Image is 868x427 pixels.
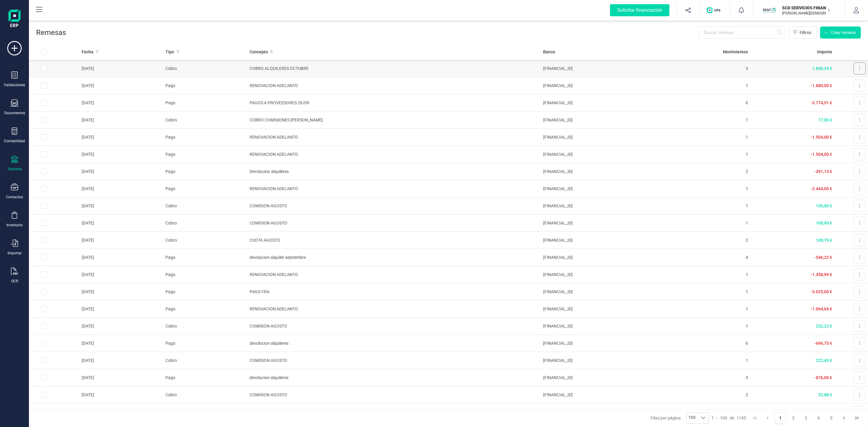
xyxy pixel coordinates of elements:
span: Pago [165,186,175,191]
span: Cobro [165,238,177,243]
span: Movimientos [723,49,748,55]
div: Row Selected f411767c-6a51-4a6f-a070-911bd41949ef [41,100,47,106]
td: RENOVACION ADELANTO [247,266,541,283]
span: -876,00 € [814,375,832,380]
td: [FINANCIAL_ID] [541,249,667,266]
td: COMISION AGOSTO [247,215,541,232]
td: [FINANCIAL_ID] [541,180,667,197]
td: 1 [667,146,750,163]
td: RENOVACION ADELANTO [247,300,541,318]
td: [DATE] [79,249,163,266]
td: [DATE] [79,369,163,386]
input: Buscar remesas [699,27,785,39]
span: 100,00 € [816,203,832,208]
td: [FINANCIAL_ID] [541,335,667,352]
td: 1 [667,215,750,232]
img: Logo de OPS [707,7,723,13]
span: Cobro [165,324,177,328]
span: Pago [165,135,175,140]
td: [DATE] [79,77,163,94]
span: -546,22 € [814,255,832,260]
span: Filtros [800,30,811,36]
td: COBRO COMISIONES [PERSON_NAME] [247,111,541,129]
img: Logo Finanedi [8,10,20,29]
p: [PERSON_NAME][DEMOGRAPHIC_DATA][DEMOGRAPHIC_DATA] [782,11,830,16]
td: devolucion alquiler septiembre [247,249,541,266]
td: [FINANCIAL_ID] [541,403,667,421]
button: Page 4 [813,412,824,424]
td: [FINANCIAL_ID] [541,300,667,318]
span: -696,75 € [814,341,832,346]
button: Crear remesa [820,27,861,39]
td: 6 [667,335,750,352]
div: Row Selected 8746d699-44e0-44d8-94e2-302d82589c44 [41,83,47,89]
td: [FINANCIAL_ID] [541,369,667,386]
div: Row Selected 1f297b9c-bc83-405d-a500-3fabb05fda96 [41,392,47,398]
td: [FINANCIAL_ID] [541,94,667,111]
div: Row Selected d01fb225-ecbc-456d-a94f-62c469aea0ef [41,203,47,209]
td: [FINANCIAL_ID] [541,386,667,403]
span: de [730,415,734,421]
td: [DATE] [79,300,163,318]
div: Row Selected e5ab2934-7397-4746-9129-d3ddaea29260 [41,168,47,174]
span: Cobro [165,221,177,225]
td: 6 [667,94,750,111]
td: devolucion alquileres [247,335,541,352]
td: [DATE] [79,232,163,249]
p: SCD SERVICIOS FINANCIEROS SL [782,5,830,11]
div: Row Selected e3510cec-0c00-47d9-8311-2ea2e7ffa0ea [41,220,47,226]
td: 2 [667,163,750,180]
span: -3.025,00 € [811,289,832,294]
td: COMISION AGOSTO [247,318,541,335]
span: Pago [165,83,175,88]
span: Pago [165,341,175,346]
span: Importe [817,49,832,55]
div: Row Selected 384b0e10-bbff-491d-8c84-2c4c270143dd [41,375,47,381]
span: 222,40 € [816,358,832,363]
td: [FINANCIAL_ID] [541,146,667,163]
td: [DATE] [79,197,163,215]
td: 1 [667,266,750,283]
td: RENOVACION ADELANTO [247,180,541,197]
button: First Page [749,412,761,424]
div: Validaciones [4,83,25,87]
div: Row Selected dac9e496-1d19-43ba-9fb4-890e0200a260 [41,151,47,157]
td: RENOVACION ADELANTO [247,129,541,146]
td: 1 [667,283,750,300]
span: -1.880,00 € [811,83,832,88]
div: - [712,415,746,421]
div: Filas por página: [651,412,709,424]
span: Tipo [165,49,174,55]
span: -3.774,51 € [811,100,832,105]
div: OCR [11,279,18,284]
span: 77,06 € [818,118,832,122]
td: [DATE] [79,403,163,421]
td: Devolucion alquileres [247,163,541,180]
button: Page 3 [800,412,812,424]
td: 1 [667,318,750,335]
span: Cobro [165,118,177,122]
span: -1.064,64 € [811,306,832,311]
td: [FINANCIAL_ID] [541,283,667,300]
button: Page 5 [826,412,837,424]
td: devolucion alquileres [247,369,541,386]
td: [FINANCIAL_ID] [541,352,667,369]
div: Contabilidad [4,139,25,143]
span: -391,13 € [814,169,832,174]
span: Banco [543,49,555,55]
td: 2 [667,386,750,403]
td: PAGO FRA [247,283,541,300]
td: [DATE] [79,163,163,180]
span: Pago [165,100,175,105]
td: [DATE] [79,146,163,163]
span: Pago [165,306,175,311]
div: Contactos [6,195,23,199]
td: [FINANCIAL_ID] [541,60,667,77]
span: Pago [165,152,175,157]
td: [DATE] [79,318,163,335]
div: Row Selected 48f38d60-a4b2-41bc-9eee-b952166881ec [41,272,47,278]
td: [DATE] [79,180,163,197]
span: Cobro [165,66,177,71]
span: Crear remesa [831,30,856,36]
span: Fecha [82,49,93,55]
